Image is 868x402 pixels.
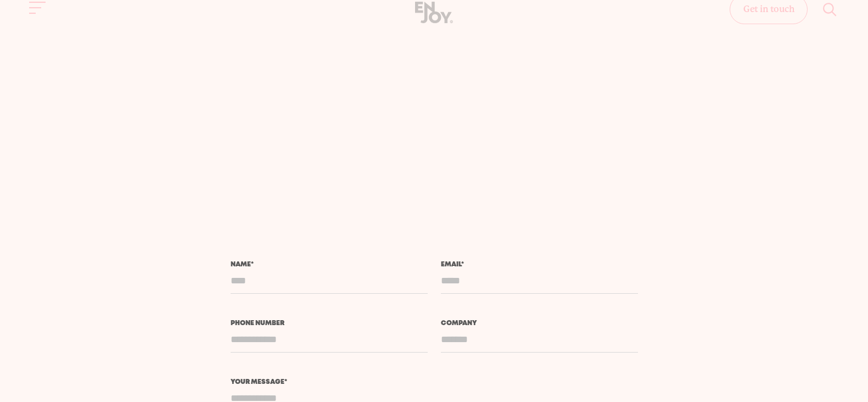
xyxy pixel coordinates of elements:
[231,320,428,327] label: Phone number
[231,379,638,386] label: Your message
[26,20,49,43] button: Site navigation
[819,21,842,44] button: Site search
[441,320,638,327] label: Company
[730,18,808,48] a: Get in touch
[231,261,428,268] label: Name
[441,261,638,268] label: Email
